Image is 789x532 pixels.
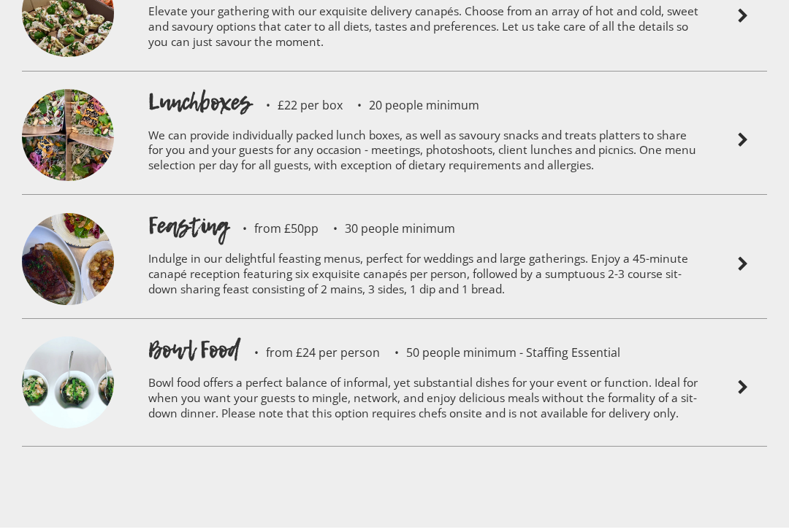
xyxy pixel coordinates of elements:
h1: Lunchboxes [148,86,251,118]
p: Indulge in our delightful feasting menus, perfect for weddings and large gatherings. Enjoy a 45-m... [148,242,704,311]
p: We can provide individually packed lunch boxes, as well as savoury snacks and treats platters to ... [148,118,704,188]
p: 30 people minimum [319,223,455,234]
p: 50 people minimum - Staffing Essential [380,347,620,358]
p: £22 per box [251,99,343,111]
p: from £24 per person [240,347,380,358]
h1: Feasting [148,209,228,242]
p: 20 people minimum [343,99,479,111]
p: Bowl food offers a perfect balance of informal, yet substantial dishes for your event or function... [148,366,704,435]
h1: Bowl Food [148,334,240,366]
p: from £50pp [228,223,319,234]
